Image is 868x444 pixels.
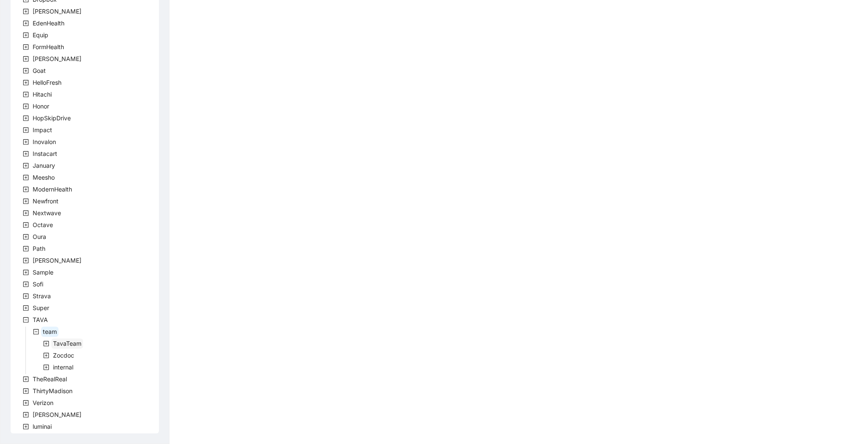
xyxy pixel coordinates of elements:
span: plus-square [23,44,29,50]
span: Impact [31,125,54,135]
span: Inovalon [31,137,58,147]
span: Nextwave [31,208,63,218]
span: Path [33,245,45,252]
span: HopSkipDrive [31,113,72,123]
span: Sample [33,269,53,276]
span: Impact [33,126,52,133]
span: [PERSON_NAME] [33,411,81,418]
span: plus-square [23,20,29,26]
span: Super [33,304,49,311]
span: Oura [31,232,48,242]
span: plus-square [23,151,29,157]
span: luminai [31,422,53,432]
span: Sofi [31,279,45,289]
span: TAVA [33,316,48,323]
span: Sample [31,267,55,277]
span: plus-square [43,364,49,370]
span: Goat [33,67,46,74]
span: Goat [31,66,47,76]
span: plus-square [23,32,29,38]
span: January [33,162,55,169]
span: TavaTeam [53,340,81,347]
span: TheRealReal [31,374,69,384]
span: Equip [31,30,50,40]
span: TAVA [31,315,50,325]
span: plus-square [23,210,29,216]
span: plus-square [43,352,49,358]
span: plus-square [23,269,29,275]
span: Strava [33,292,51,300]
span: FormHealth [31,42,66,52]
span: plus-square [23,115,29,121]
span: EdenHealth [33,19,64,27]
span: plus-square [23,234,29,240]
span: plus-square [23,92,29,97]
span: January [31,161,57,171]
span: plus-square [23,388,29,394]
span: plus-square [23,246,29,252]
span: plus-square [23,80,29,86]
span: Garner [31,54,83,64]
span: plus-square [23,127,29,133]
span: Honor [31,101,51,111]
span: Hitachi [31,89,53,100]
span: plus-square [23,376,29,382]
span: plus-square [23,103,29,109]
span: Oura [33,233,46,240]
span: Equip [33,31,48,39]
span: Sofi [33,280,43,288]
span: Super [31,303,51,313]
span: Hitachi [33,91,52,98]
span: team [43,328,57,335]
span: [PERSON_NAME] [33,55,81,62]
span: internal [51,362,75,372]
span: plus-square [43,341,49,347]
span: plus-square [23,175,29,180]
span: Nextwave [33,209,61,216]
span: Strava [31,291,53,301]
span: EdenHealth [31,18,66,28]
span: HopSkipDrive [33,114,71,122]
span: Instacart [33,150,57,157]
span: Virta [31,410,83,420]
span: Earnest [31,6,83,17]
span: plus-square [23,400,29,406]
span: Newfront [31,196,60,206]
span: plus-square [23,293,29,299]
span: plus-square [23,424,29,430]
span: Inovalon [33,138,56,145]
span: Newfront [33,197,58,205]
span: internal [53,364,73,371]
span: TheRealReal [33,375,67,383]
span: plus-square [23,281,29,287]
span: plus-square [23,139,29,145]
span: plus-square [23,68,29,74]
span: ModernHealth [33,186,72,193]
span: Rothman [31,255,83,266]
span: plus-square [23,56,29,62]
span: plus-square [23,8,29,14]
span: ModernHealth [31,184,74,194]
span: plus-square [23,198,29,204]
span: plus-square [23,186,29,192]
span: Meesho [33,174,55,181]
span: FormHealth [33,43,64,50]
span: team [41,327,58,337]
span: TavaTeam [51,339,83,349]
span: plus-square [23,305,29,311]
span: plus-square [23,222,29,228]
span: Path [31,244,47,254]
span: [PERSON_NAME] [33,8,81,15]
span: Verizon [31,398,55,408]
span: HelloFresh [33,79,61,86]
span: minus-square [23,317,29,323]
span: plus-square [23,163,29,169]
span: Verizon [33,399,53,406]
span: Octave [33,221,53,228]
span: ThirtyMadison [31,386,74,396]
span: Zocdoc [51,350,76,361]
span: plus-square [23,258,29,264]
span: luminai [33,423,52,430]
span: Meesho [31,172,56,183]
span: minus-square [33,329,39,335]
